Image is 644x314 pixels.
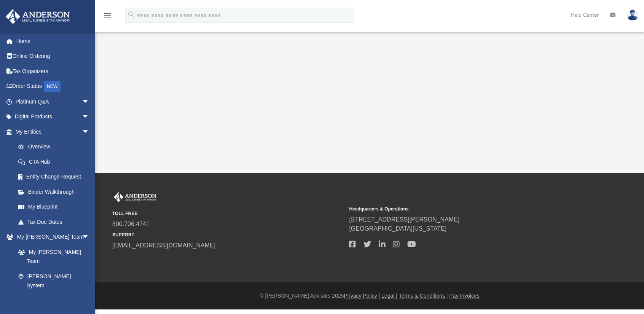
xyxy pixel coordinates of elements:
a: Pay Invoices [449,293,479,299]
a: Platinum Q&Aarrow_drop_down [5,94,101,109]
a: Tax Organizers [5,64,101,79]
a: My Entitiesarrow_drop_down [5,124,101,139]
small: Headquarters & Operations [349,206,580,212]
a: Entity Change Request [11,169,101,185]
span: arrow_drop_down [82,109,97,125]
a: Terms & Conditions | [399,293,448,299]
img: User Pic [627,10,638,21]
a: My [PERSON_NAME] Teamarrow_drop_down [5,230,97,245]
a: 800.706.4741 [112,221,150,227]
a: [STREET_ADDRESS][PERSON_NAME] [349,216,459,223]
a: Legal | [381,293,397,299]
a: Binder Walkthrough [11,184,101,199]
a: Digital Productsarrow_drop_down [5,109,101,124]
img: Anderson Advisors Platinum Portal [3,9,72,24]
a: menu [103,14,112,20]
a: Tax Due Dates [11,214,101,230]
a: Home [5,33,101,49]
div: NEW [44,81,61,92]
a: [GEOGRAPHIC_DATA][US_STATE] [349,225,446,232]
a: My [PERSON_NAME] Team [11,244,93,269]
span: arrow_drop_down [82,94,97,110]
span: arrow_drop_down [82,124,97,140]
a: Online Ordering [5,49,101,64]
a: My Blueprint [11,199,97,215]
small: TOLL FREE [112,210,344,217]
a: Order StatusNEW [5,79,101,94]
div: © [PERSON_NAME] Advisors 2025 [95,292,644,300]
i: menu [103,11,112,20]
small: SUPPORT [112,231,344,238]
a: CTA Hub [11,154,101,169]
a: [EMAIL_ADDRESS][DOMAIN_NAME] [112,242,215,249]
a: [PERSON_NAME] System [11,269,97,293]
i: search [127,10,135,19]
span: arrow_drop_down [82,230,97,245]
img: Anderson Advisors Platinum Portal [112,192,158,202]
a: Overview [11,139,101,155]
a: Privacy Policy | [344,293,380,299]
